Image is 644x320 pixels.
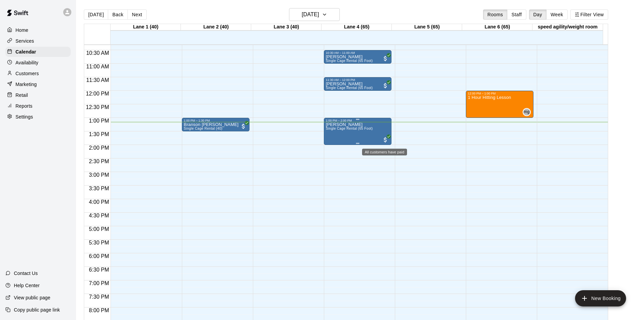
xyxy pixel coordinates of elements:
[85,64,111,69] span: 11:00 AM
[87,226,111,232] span: 5:00 PM
[324,77,391,91] div: 11:30 AM – 12:00 PM: Tyler Horne
[324,50,391,64] div: 10:30 AM – 11:00 AM: Jonathan Hayworth
[302,10,319,19] h6: [DATE]
[546,9,568,20] button: Week
[84,91,111,97] span: 12:00 PM
[529,9,547,20] button: Day
[84,104,111,110] span: 12:30 PM
[16,92,28,99] p: Retail
[251,24,321,30] div: Lane 3 (40)
[392,24,462,30] div: Lane 5 (65)
[111,24,181,30] div: Lane 1 (40)
[324,118,391,145] div: 1:00 PM – 2:00 PM: Caleb Rogers
[181,24,251,30] div: Lane 2 (40)
[14,282,40,289] p: Help Center
[87,307,111,313] span: 8:00 PM
[507,9,526,20] button: Staff
[16,113,33,120] p: Settings
[468,92,531,95] div: 12:00 PM – 1:00 PM
[5,112,71,122] a: Settings
[16,103,32,109] p: Reports
[382,136,389,143] span: All customers have paid
[5,79,71,89] a: Marketing
[87,199,111,205] span: 4:00 PM
[326,86,373,90] span: Single Cage Rental (65 Foot)
[16,27,28,34] p: Home
[87,145,111,151] span: 2:00 PM
[382,55,389,62] span: All customers have paid
[240,123,247,130] span: All customers have paid
[16,70,39,77] p: Customers
[14,270,38,277] p: Contact Us
[5,68,71,79] a: Customers
[87,213,111,218] span: 4:30 PM
[5,58,71,68] a: Availability
[5,25,71,35] a: Home
[184,119,247,122] div: 1:00 PM – 1:30 PM
[570,9,608,20] button: Filter View
[184,127,222,130] span: Single Cage Rental (40)
[87,118,111,124] span: 1:00 PM
[16,38,34,44] p: Services
[16,81,37,88] p: Marketing
[575,290,626,306] button: add
[326,127,373,130] span: Single Cage Rental (65 Foot)
[524,109,529,115] span: mg
[182,118,249,131] div: 1:00 PM – 1:30 PM: Branson Curry
[532,24,603,30] div: speed agility/weight room
[16,48,36,55] p: Calendar
[85,77,111,83] span: 11:30 AM
[5,90,71,100] a: Retail
[5,101,71,111] a: Reports
[321,24,392,30] div: Lane 4 (65)
[127,9,146,20] button: Next
[87,186,111,191] span: 3:30 PM
[326,78,389,82] div: 11:30 AM – 12:00 PM
[5,36,71,46] a: Services
[87,267,111,273] span: 6:30 PM
[87,172,111,178] span: 3:00 PM
[289,8,340,21] button: [DATE]
[326,51,389,55] div: 10:30 AM – 11:00 AM
[523,108,531,116] div: matt gonzalez
[108,9,128,20] button: Back
[483,9,507,20] button: Rooms
[14,294,50,301] p: View public page
[326,119,389,122] div: 1:00 PM – 2:00 PM
[5,47,71,57] a: Calendar
[16,59,39,66] p: Availability
[382,82,389,89] span: All customers have paid
[87,240,111,246] span: 5:30 PM
[85,50,111,56] span: 10:30 AM
[14,306,60,313] p: Copy public page link
[87,131,111,137] span: 1:30 PM
[326,59,373,63] span: Single Cage Rental (65 Foot)
[362,149,407,155] div: All customers have paid
[84,9,108,20] button: [DATE]
[466,91,533,118] div: 12:00 PM – 1:00 PM: 1 Hour Hitting Lesson
[462,24,532,30] div: Lane 6 (65)
[87,253,111,259] span: 6:00 PM
[87,294,111,300] span: 7:30 PM
[87,280,111,286] span: 7:00 PM
[87,158,111,164] span: 2:30 PM
[525,108,531,116] span: matt gonzalez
